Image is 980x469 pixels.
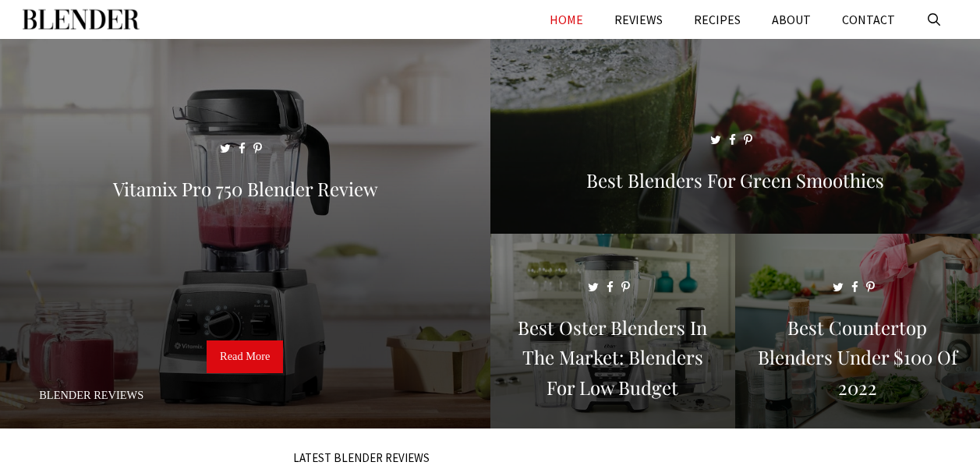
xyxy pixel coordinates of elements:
[207,340,283,373] a: Read More
[735,410,980,425] a: Best Countertop Blenders Under $100 of 2022
[42,452,681,464] h3: LATEST BLENDER REVIEWS
[490,410,735,425] a: Best Oster Blenders in the Market: Blenders for Low Budget
[39,389,143,401] a: Blender Reviews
